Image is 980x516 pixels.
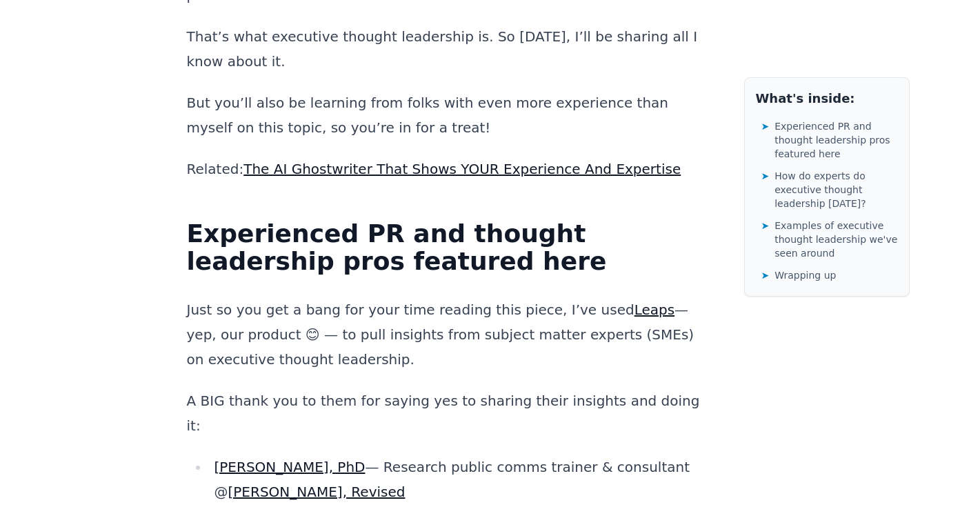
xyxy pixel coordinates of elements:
[187,90,711,140] p: But you’ll also be learning from folks with even more experience than myself on this topic, so yo...
[187,157,711,181] p: Related:
[761,266,898,285] a: ➤Wrapping up
[187,24,711,74] p: That’s what executive thought leadership is. So [DATE], I’ll be sharing all I know about it.
[761,119,770,133] span: ➤
[761,216,898,263] a: ➤Examples of executive thought leadership we've seen around
[761,166,898,213] a: ➤How do experts do executive thought leadership [DATE]?
[761,169,770,183] span: ➤
[634,301,674,318] a: Leaps
[187,220,711,275] h2: Experienced PR and thought leadership pros featured here
[214,459,366,475] a: [PERSON_NAME], PhD
[774,219,897,260] span: Examples of executive thought leadership we've seen around
[774,119,897,161] span: Experienced PR and thought leadership pros featured here
[243,161,681,177] a: The AI Ghostwriter That Shows YOUR Experience And Expertise
[761,117,898,163] a: ➤Experienced PR and thought leadership pros featured here
[228,484,406,500] a: [PERSON_NAME], Revised
[761,268,770,282] span: ➤
[187,297,711,372] p: Just so you get a bang for your time reading this piece, I’ve used — yep, our product 😊 — to pull...
[761,219,770,232] span: ➤
[209,455,711,504] li: — Research public comms trainer & consultant @
[187,388,711,438] p: A BIG thank you to them for saying yes to sharing their insights and doing it:
[774,268,836,282] span: Wrapping up
[756,89,898,108] h2: What's inside:
[774,169,897,210] span: How do experts do executive thought leadership [DATE]?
